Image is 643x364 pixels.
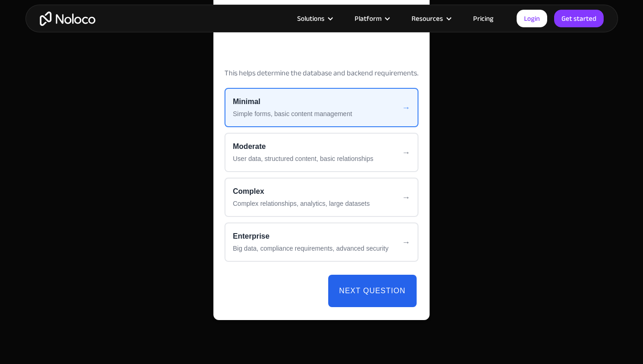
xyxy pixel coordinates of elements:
[233,109,410,119] div: Simple forms, basic content management
[225,133,418,172] button: Moderate User data, structured content, basic relationships
[233,141,410,152] div: Moderate
[225,178,418,217] button: Complex Complex relationships, analytics, large datasets
[297,12,325,25] div: Solutions
[233,231,410,242] div: Enterprise
[225,88,418,127] button: Minimal Simple forms, basic content management
[412,12,443,25] div: Resources
[233,199,410,209] div: Complex relationships, analytics, large datasets
[233,96,410,107] div: Minimal
[355,12,381,25] div: Platform
[233,154,410,164] div: User data, structured content, basic relationships
[225,68,418,79] p: This helps determine the database and backend requirements.
[233,186,410,197] div: Complex
[517,10,547,27] a: Login
[225,222,418,262] button: Enterprise Big data, compliance requirements, advanced security
[40,12,95,26] a: home
[400,12,462,25] div: Resources
[233,244,410,253] div: Big data, compliance requirements, advanced security
[328,275,417,307] button: Next Question
[225,39,418,64] h2: What are your data storage needs?
[462,12,505,25] a: Pricing
[554,10,604,27] a: Get started
[343,12,400,25] div: Platform
[286,12,343,25] div: Solutions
